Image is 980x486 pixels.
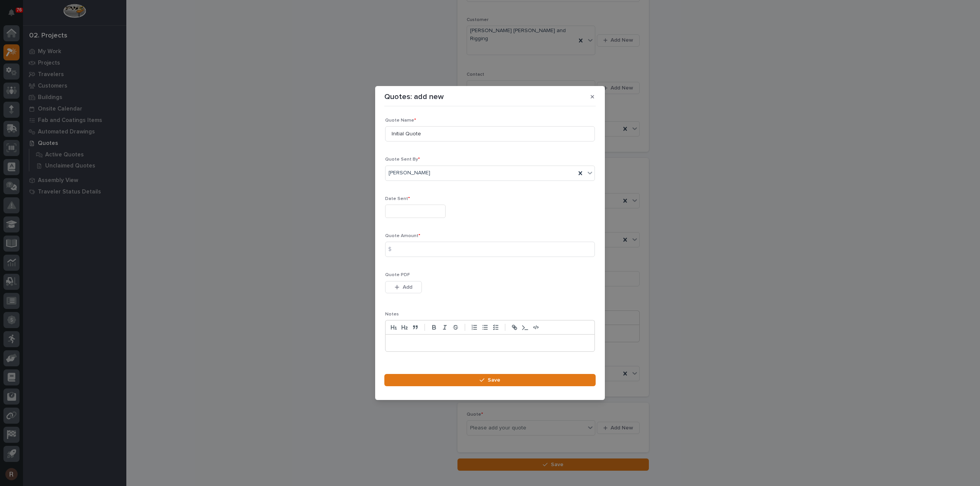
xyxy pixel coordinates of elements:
span: Date Sent [385,197,410,201]
span: Notes [385,312,399,317]
span: Quote Name [385,118,416,123]
span: Quote Sent By [385,157,420,162]
span: Quote PDF [385,273,410,277]
span: [PERSON_NAME] [389,169,430,177]
span: Quote Amount [385,234,420,238]
div: $ [385,242,400,257]
button: Save [384,374,596,386]
span: Add [403,284,412,291]
span: Save [488,377,500,384]
p: Quotes: add new [384,92,444,101]
button: Add [385,281,422,293]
